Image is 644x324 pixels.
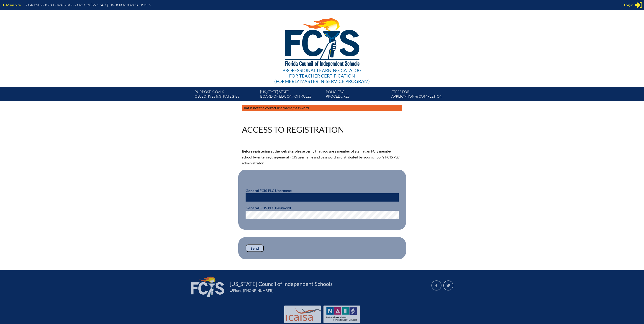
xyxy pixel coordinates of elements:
a: Steps forapplication & completion [390,88,455,101]
svg: Sign in or register [635,1,642,9]
a: Professional Learning Catalog for Teacher Certification(formerly Master In-service Program) [272,9,372,85]
a: Main Site [1,2,23,8]
img: FCIS_logo_white [191,277,224,297]
input: Send [246,244,264,252]
p: Before registering at the web site, please verify that you are a member of staff at an FCIS membe... [242,148,402,166]
a: [US_STATE] Council of Independent Schools [228,280,334,288]
a: [US_STATE] StateBoard of Education rules [258,88,324,101]
img: NAIS Logo [326,307,357,321]
div: Phone [PHONE_NUMBER] [230,288,426,293]
img: FCISlogo221.eps [275,10,369,72]
a: Purpose, goals,objectives & strategies [193,88,258,101]
span: for Teacher Certification [289,73,355,78]
h1: Access to Registration [242,125,344,134]
div: Professional Learning Catalog (formerly Master In-service Program) [274,67,370,84]
p: That is not the correct username/password. [242,105,402,111]
b: General FCIS PLC Username [246,188,292,193]
img: Int'l Council Advancing Independent School Accreditation logo [286,307,321,321]
span: Log in [624,2,633,8]
a: Policies &Procedures [324,88,390,101]
b: General FCIS PLC Password [246,206,291,210]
